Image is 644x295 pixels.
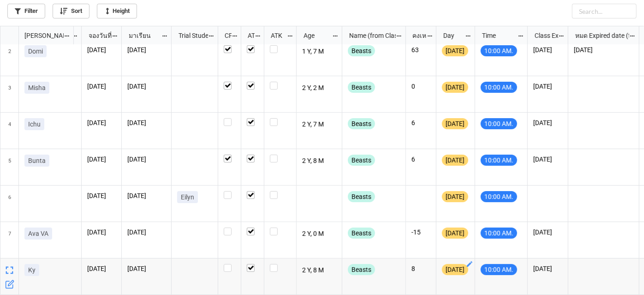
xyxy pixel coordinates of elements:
[123,30,161,41] div: มาเรียน
[28,156,46,165] p: Bunta
[529,30,559,41] div: Class Expiration
[8,186,11,222] span: 6
[28,120,41,129] p: Ichu
[572,4,637,18] input: Search...
[0,26,74,45] div: grid
[7,4,45,18] a: Filter
[8,149,11,185] span: 5
[8,40,11,76] span: 2
[19,30,64,41] div: [PERSON_NAME] Name
[173,30,208,41] div: Trial Student
[28,229,48,238] p: Ava VA
[28,47,43,56] p: Domi
[97,4,137,18] a: Height
[28,83,46,92] p: Misha
[8,113,11,149] span: 4
[407,30,426,41] div: คงเหลือ (from Nick Name)
[438,30,465,41] div: Day
[28,265,36,275] p: Ky
[219,30,232,41] div: CF
[265,30,286,41] div: ATK
[570,30,629,41] div: หมด Expired date (from [PERSON_NAME] Name)
[344,30,396,41] div: Name (from Class)
[8,76,11,112] span: 3
[242,30,255,41] div: ATT
[8,222,11,258] span: 7
[477,30,518,41] div: Time
[83,30,112,41] div: จองวันที่
[298,30,332,41] div: Age
[53,4,89,18] a: Sort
